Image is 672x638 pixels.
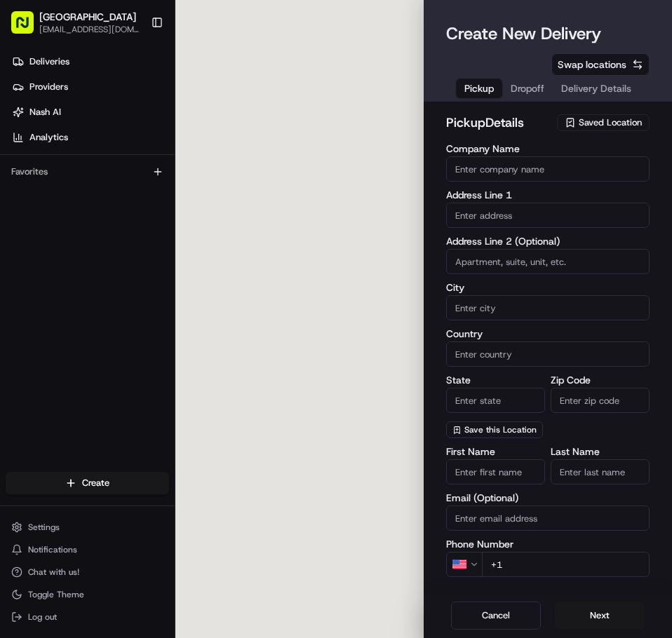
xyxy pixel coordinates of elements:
[551,459,650,484] input: Enter last name
[29,55,69,68] span: Deliveries
[555,602,645,630] button: Next
[451,602,541,630] button: Cancel
[551,375,650,385] label: Zip Code
[28,611,57,623] span: Log out
[6,6,145,39] button: [GEOGRAPHIC_DATA][EMAIL_ADDRESS][DOMAIN_NAME]
[29,81,68,93] span: Providers
[446,421,543,438] button: Save this Location
[558,57,626,72] span: Swap locations
[29,106,61,118] span: Nash AI
[579,116,642,129] span: Saved Location
[446,22,601,45] h1: Create New Delivery
[446,190,650,200] label: Address Line 1
[28,522,60,533] span: Settings
[6,517,169,537] button: Settings
[6,76,175,98] a: Providers
[551,388,650,413] input: Enter zip code
[446,203,650,228] input: Enter address
[446,236,650,246] label: Address Line 2 (Optional)
[446,447,545,456] label: First Name
[39,24,140,35] button: [EMAIL_ADDRESS][DOMAIN_NAME]
[6,562,169,582] button: Chat with us!
[28,544,77,555] span: Notifications
[561,81,631,95] span: Delivery Details
[446,113,549,133] h2: pickup Details
[446,375,545,385] label: State
[446,459,545,484] input: Enter first name
[28,566,79,578] span: Chat with us!
[39,10,136,24] button: [GEOGRAPHIC_DATA]
[446,156,650,182] input: Enter company name
[446,329,650,339] label: Country
[482,552,650,577] input: Enter phone number
[6,126,175,149] a: Analytics
[446,539,650,549] label: Phone Number
[6,607,169,627] button: Log out
[551,53,650,76] button: Swap locations
[446,493,650,503] label: Email (Optional)
[446,249,650,274] input: Apartment, suite, unit, etc.
[6,50,175,73] a: Deliveries
[6,540,169,559] button: Notifications
[464,81,494,95] span: Pickup
[6,472,169,494] button: Create
[446,283,650,292] label: City
[6,101,175,123] a: Nash AI
[29,131,68,144] span: Analytics
[511,81,544,95] span: Dropoff
[464,424,537,435] span: Save this Location
[28,589,84,600] span: Toggle Theme
[446,388,545,413] input: Enter state
[82,477,109,489] span: Create
[446,144,650,154] label: Company Name
[551,447,650,456] label: Last Name
[6,161,169,183] div: Favorites
[446,505,650,531] input: Enter email address
[446,295,650,320] input: Enter city
[446,341,650,367] input: Enter country
[6,585,169,604] button: Toggle Theme
[557,113,650,133] button: Saved Location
